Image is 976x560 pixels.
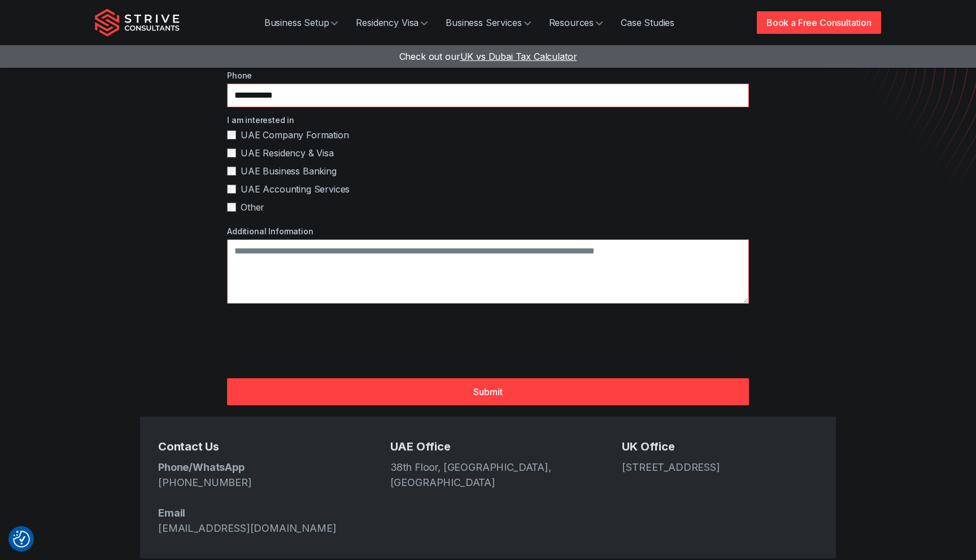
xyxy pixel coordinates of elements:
a: Check out ourUK vs Dubai Tax Calculator [399,51,577,62]
input: UAE Business Banking [227,167,236,176]
iframe: reCAPTCHA [227,321,399,365]
a: Resources [540,11,612,34]
span: UK vs Dubai Tax Calculator [460,51,577,62]
a: Business Services [437,11,539,34]
label: I am interested in [227,114,749,126]
label: Phone [227,69,749,81]
strong: Phone/WhatsApp [158,461,245,473]
span: Other [241,200,264,214]
input: UAE Residency & Visa [227,148,236,158]
img: Revisit consent button [13,531,30,548]
a: Book a Free Consultation [757,11,881,34]
span: UAE Business Banking [241,164,337,178]
a: Residency Visa [347,11,437,34]
h5: UAE Office [390,439,586,455]
span: UAE Accounting Services [241,182,350,196]
span: UAE Company Formation [241,128,349,142]
input: UAE Company Formation [227,130,236,139]
a: [PHONE_NUMBER] [158,476,252,488]
address: [STREET_ADDRESS] [622,460,818,475]
button: Submit [227,378,749,405]
input: UAE Accounting Services [227,185,236,194]
input: Other [227,203,236,212]
h5: Contact Us [158,439,354,455]
a: [EMAIL_ADDRESS][DOMAIN_NAME] [158,522,337,534]
label: Additional Information [227,225,749,237]
address: 38th Floor, [GEOGRAPHIC_DATA], [GEOGRAPHIC_DATA] [390,460,586,490]
a: Business Setup [255,11,347,34]
button: Consent Preferences [13,531,30,548]
h5: UK Office [622,439,818,455]
strong: Email [158,507,185,519]
a: Case Studies [612,11,683,34]
span: UAE Residency & Visa [241,146,334,160]
img: Strive Consultants [95,8,180,37]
